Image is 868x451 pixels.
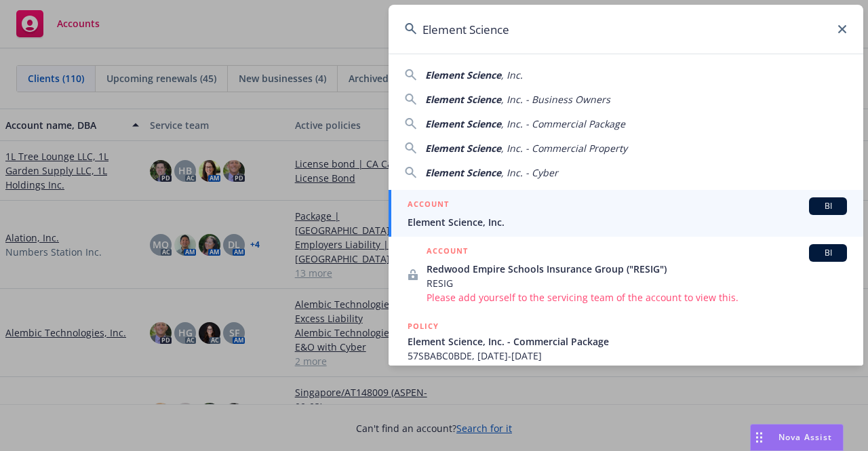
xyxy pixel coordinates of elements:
[425,93,501,106] span: Element Science
[408,334,847,349] span: Element Science, Inc. - Commercial Package
[501,166,558,179] span: , Inc. - Cyber
[501,142,627,155] span: , Inc. - Commercial Property
[501,93,610,106] span: , Inc. - Business Owners
[427,276,847,290] span: RESIG
[425,117,501,130] span: Element Science
[427,262,847,276] span: Redwood Empire Schools Insurance Group ("RESIG")
[501,117,625,130] span: , Inc. - Commercial Package
[425,142,501,155] span: Element Science
[427,244,468,260] h5: ACCOUNT
[501,68,523,81] span: , Inc.
[751,425,768,450] div: Drag to move
[814,200,842,212] span: BI
[425,68,501,81] span: Element Science
[389,5,863,54] input: Search...
[408,319,439,333] h5: POLICY
[389,312,863,370] a: POLICYElement Science, Inc. - Commercial Package57SBABC0BDE, [DATE]-[DATE]
[750,424,844,451] button: Nova Assist
[408,349,847,363] span: 57SBABC0BDE, [DATE]-[DATE]
[408,197,449,214] h5: ACCOUNT
[389,190,863,237] a: ACCOUNTBIElement Science, Inc.
[814,247,842,259] span: BI
[427,290,847,305] span: Please add yourself to the servicing team of the account to view this.
[425,166,501,179] span: Element Science
[778,431,832,443] span: Nova Assist
[408,215,847,229] span: Element Science, Inc.
[389,237,863,312] a: ACCOUNTBIRedwood Empire Schools Insurance Group ("RESIG")RESIGPlease add yourself to the servicin...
